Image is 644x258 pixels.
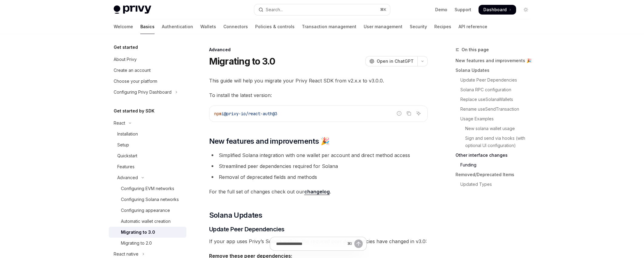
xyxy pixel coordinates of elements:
[222,111,224,116] span: i
[114,44,138,51] h5: Get started
[109,129,186,139] a: Installation
[109,87,186,98] button: Toggle Configuring Privy Dashboard section
[354,240,363,248] button: Send message
[114,78,157,85] div: Choose your platform
[455,104,536,114] a: Rename useSendTransaction
[109,118,186,129] button: Toggle React section
[117,152,137,159] div: Quickstart
[434,19,451,34] a: Recipes
[455,7,471,13] a: Support
[209,173,428,181] li: Removal of deprecated fields and methods
[117,141,129,149] div: Setup
[209,162,428,170] li: Streamlined peer dependencies required for Solana
[209,47,428,53] div: Advanced
[117,163,135,170] div: Features
[114,56,137,63] div: About Privy
[114,19,133,34] a: Welcome
[455,95,536,104] a: Replace useSolanaWallets
[459,19,487,34] a: API reference
[214,111,222,116] span: npm
[405,109,413,117] button: Copy the contents from the code block
[114,67,151,74] div: Create an account
[483,7,507,13] span: Dashboard
[114,119,125,127] div: React
[455,179,536,189] a: Updated Types
[200,19,216,34] a: Wallets
[415,109,422,117] button: Ask AI
[377,58,414,64] span: Open in ChatGPT
[254,4,390,15] button: Open search
[209,151,428,159] li: Simplified Solana integration with one wallet per account and direct method access
[114,107,155,115] h5: Get started by SDK
[364,19,402,34] a: User management
[209,56,275,67] h1: Migrating to 3.0
[455,75,536,85] a: Update Peer Dependencies
[121,229,155,236] div: Migrating to 3.0
[121,207,170,214] div: Configuring appearance
[109,216,186,227] a: Automatic wallet creation
[209,225,285,233] span: Update Peer Dependencies
[380,7,386,12] span: ⌘ K
[209,91,428,99] span: To install the latest version:
[162,19,193,34] a: Authentication
[455,85,536,95] a: Solana RPC configuration
[109,172,186,183] button: Toggle Advanced section
[109,183,186,194] a: Configuring EVM networks
[121,218,171,225] div: Automatic wallet creation
[224,111,277,116] span: @privy-io/react-auth@3
[114,89,172,96] div: Configuring Privy Dashboard
[121,185,174,192] div: Configuring EVM networks
[109,76,186,87] a: Choose your platform
[109,65,186,76] a: Create an account
[455,150,536,160] a: Other interface changes
[410,19,427,34] a: Security
[109,205,186,216] a: Configuring appearance
[209,136,329,146] span: New features and improvements 🎉
[117,130,138,138] div: Installation
[455,124,536,133] a: New solana wallet usage
[209,76,428,85] span: This guide will help you migrate your Privy React SDK from v2.x.x to v3.0.0.
[455,65,536,75] a: Solana Updates
[435,7,447,13] a: Demo
[121,240,152,247] div: Migrating to 2.0
[109,194,186,205] a: Configuring Solana networks
[121,196,179,203] div: Configuring Solana networks
[223,19,248,34] a: Connectors
[266,6,283,13] div: Search...
[209,187,428,196] span: For the full set of changes check out our .
[304,189,330,195] a: changelog
[117,174,138,181] div: Advanced
[521,5,531,15] button: Toggle dark mode
[109,161,186,172] a: Features
[255,19,295,34] a: Policies & controls
[455,56,536,65] a: New features and improvements 🎉
[140,19,155,34] a: Basics
[109,139,186,150] a: Setup
[109,227,186,238] a: Migrating to 3.0
[395,109,403,117] button: Report incorrect code
[479,5,516,15] a: Dashboard
[114,5,151,14] img: light logo
[462,46,489,53] span: On this page
[109,238,186,249] a: Migrating to 2.0
[455,133,536,150] a: Sign and send via hooks (with optional UI configuration)
[455,170,536,179] a: Removed/Deprecated Items
[114,250,138,258] div: React native
[276,237,345,250] input: Ask a question...
[109,150,186,161] a: Quickstart
[302,19,356,34] a: Transaction management
[109,54,186,65] a: About Privy
[209,210,262,220] span: Solana Updates
[365,56,417,66] button: Open in ChatGPT
[455,114,536,124] a: Usage Examples
[455,160,536,170] a: Funding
